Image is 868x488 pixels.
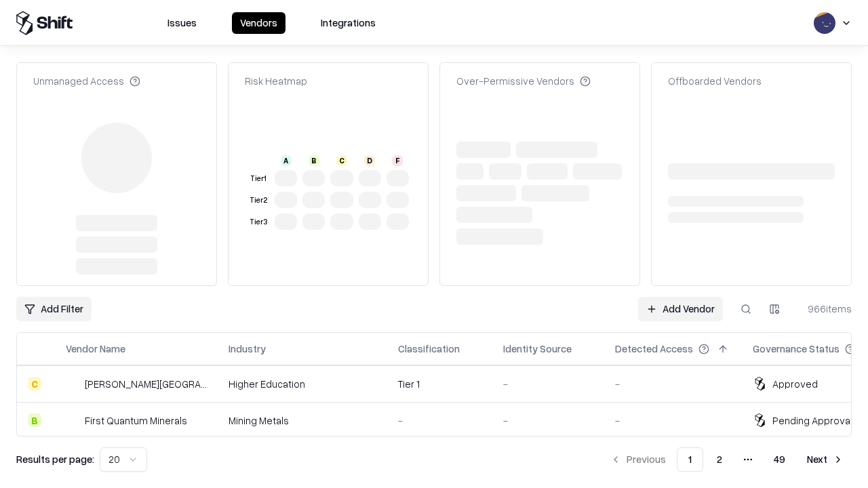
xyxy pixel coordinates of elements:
[615,342,693,356] div: Detected Access
[248,173,269,184] div: Tier 1
[398,413,481,428] div: -
[668,74,762,88] div: Offboarded Vendors
[602,447,852,472] nav: pagination
[281,155,292,166] div: A
[309,155,319,166] div: B
[753,342,840,356] div: Governance Status
[503,377,593,391] div: -
[677,447,703,472] button: 1
[763,447,796,472] button: 49
[392,155,403,166] div: F
[503,342,572,356] div: Identity Source
[248,216,269,228] div: Tier 3
[16,452,94,466] p: Results per page:
[248,195,269,206] div: Tier 2
[503,413,593,428] div: -
[232,12,285,34] button: Vendors
[615,413,731,428] div: -
[456,74,591,88] div: Over-Permissive Vendors
[799,447,852,472] button: Next
[85,377,207,391] div: [PERSON_NAME][GEOGRAPHIC_DATA]
[398,377,481,391] div: Tier 1
[85,413,187,428] div: First Quantum Minerals
[16,297,92,321] button: Add Filter
[638,297,723,321] a: Add Vendor
[797,302,852,316] div: 966 items
[33,74,140,88] div: Unmanaged Access
[772,377,818,391] div: Approved
[229,342,266,356] div: Industry
[229,413,376,428] div: Mining Metals
[336,155,347,166] div: C
[66,413,79,427] img: First Quantum Minerals
[28,413,41,427] div: B
[245,74,307,88] div: Risk Heatmap
[398,342,460,356] div: Classification
[313,12,384,34] button: Integrations
[229,377,376,391] div: Higher Education
[28,377,41,390] div: C
[66,342,125,356] div: Vendor Name
[159,12,205,34] button: Issues
[66,377,79,390] img: Reichman University
[364,155,375,166] div: D
[772,413,852,428] div: Pending Approval
[615,377,731,391] div: -
[706,447,733,472] button: 2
